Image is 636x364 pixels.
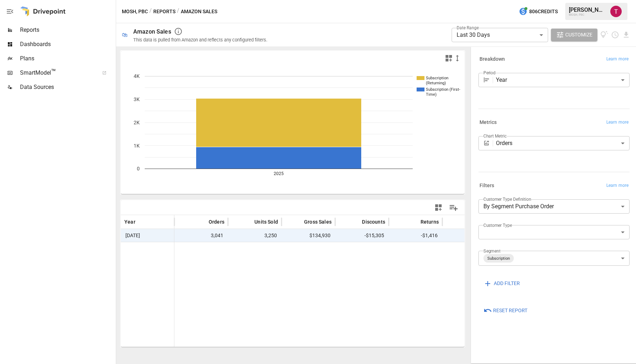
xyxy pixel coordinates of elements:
[20,54,114,63] span: Plans
[457,25,479,31] label: Date Range
[426,87,460,92] text: Subscription (First-
[610,6,622,17] img: Tanner Flitter
[124,218,135,225] span: Year
[121,65,464,194] svg: A chart.
[485,254,513,263] span: Subscription
[606,119,628,126] span: Learn more
[420,229,439,242] span: -$1,416
[133,37,267,43] div: This data is pulled from Amazon and reflects any configured filters.
[480,55,505,63] h6: Breakdown
[426,92,437,97] text: Time)
[149,7,152,16] div: /
[274,171,284,176] text: 2025
[483,222,512,228] label: Customer Type
[304,218,332,225] span: Gross Sales
[480,119,497,126] h6: Metrics
[622,31,630,39] button: Download report
[363,229,385,242] span: -$15,305
[153,7,175,16] button: Reports
[122,31,128,38] div: 🛍
[426,81,446,85] text: (Returning)
[20,83,114,91] span: Data Sources
[308,229,332,242] span: $134,930
[134,96,140,102] text: 3K
[134,120,140,125] text: 2K
[293,217,303,227] button: Sort
[351,217,361,227] button: Sort
[606,1,626,21] button: Tanner Flitter
[606,182,628,189] span: Learn more
[136,217,146,227] button: Sort
[529,7,558,16] span: 806 Credits
[611,31,619,39] button: Schedule report
[426,76,448,80] text: Subscription
[124,229,141,242] span: [DATE]
[480,182,495,190] h6: Filters
[483,196,531,202] label: Customer Type Definition
[177,7,179,16] div: /
[137,166,140,171] text: 0
[569,6,606,13] div: [PERSON_NAME]
[494,279,520,288] span: ADD FILTER
[493,306,527,315] span: Reset Report
[410,217,420,227] button: Sort
[20,40,114,49] span: Dashboards
[254,218,278,225] span: Units Sold
[459,217,469,227] button: Sort
[565,30,592,39] span: Customize
[496,73,630,87] div: Year
[20,26,114,34] span: Reports
[122,7,148,16] button: MOSH, PBC
[198,217,208,227] button: Sort
[606,56,628,63] span: Learn more
[478,277,525,290] button: ADD FILTER
[244,217,254,227] button: Sort
[516,5,561,18] button: 806Credits
[551,29,597,41] button: Customize
[134,73,140,79] text: 4K
[210,229,224,242] span: 3,041
[209,218,224,225] span: Orders
[457,31,490,38] span: Last 30 Days
[483,70,496,76] label: Period
[478,304,532,317] button: Reset Report
[134,143,140,149] text: 1K
[483,248,500,254] label: Segment
[20,69,94,77] span: SmartModel
[600,29,608,41] button: View documentation
[446,200,462,216] button: Manage Columns
[496,136,630,150] div: Orders
[478,199,630,214] div: By Segment Purchase Order
[362,218,385,225] span: Discounts
[569,13,606,16] div: MOSH, PBC
[51,68,56,76] span: ™
[263,229,278,242] span: 3,250
[421,218,439,225] span: Returns
[133,28,171,35] div: Amazon Sales
[483,133,507,139] label: Chart Metric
